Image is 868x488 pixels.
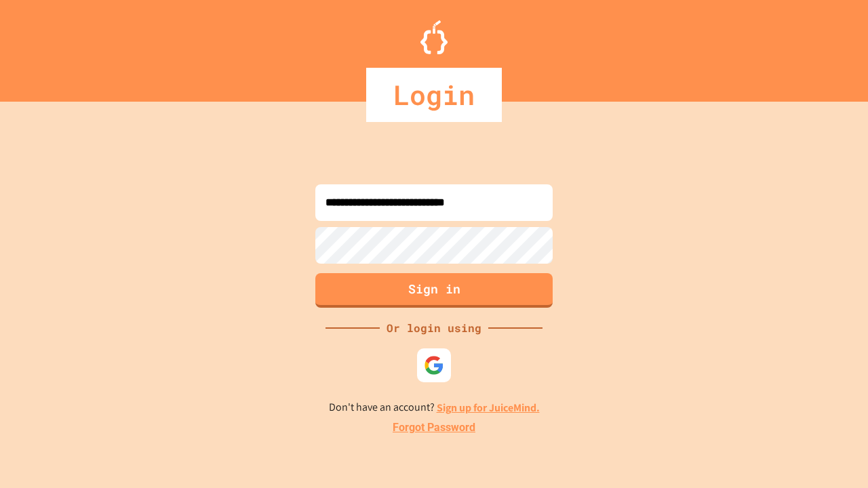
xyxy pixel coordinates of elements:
a: Forgot Password [393,420,475,436]
button: Sign in [315,273,553,308]
img: google-icon.svg [424,355,444,375]
img: Logo.svg [420,20,448,54]
a: Sign up for JuiceMind. [437,401,540,415]
div: Or login using [380,320,488,336]
p: Don't have an account? [329,399,540,416]
div: Login [366,68,502,122]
